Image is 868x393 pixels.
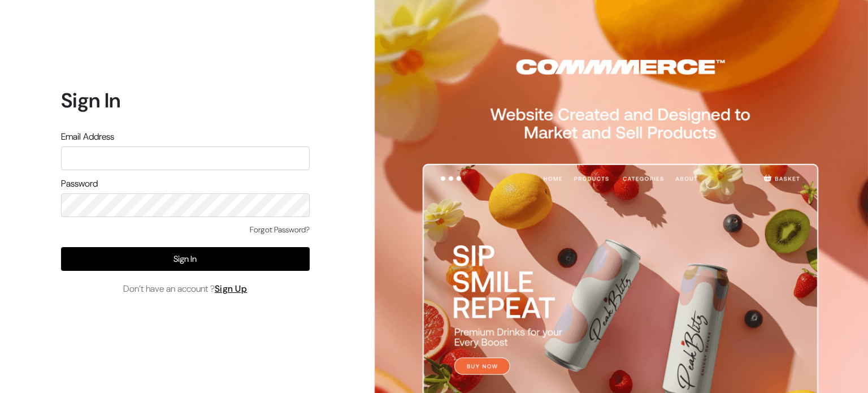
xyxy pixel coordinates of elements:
[61,130,114,144] label: Email Address
[123,282,248,296] span: Don’t have an account ?
[215,283,248,295] a: Sign Up
[61,177,98,191] label: Password
[61,247,310,271] button: Sign In
[250,224,310,236] a: Forgot Password?
[61,88,310,113] h1: Sign In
